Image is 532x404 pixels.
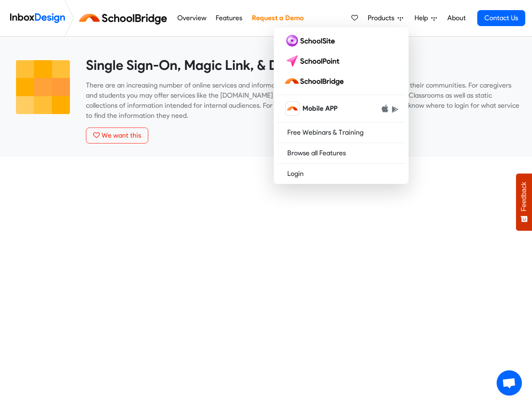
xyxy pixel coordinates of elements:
[497,370,522,396] div: Open chat
[284,34,338,48] img: schoolsite logo
[277,146,405,160] a: Browse all Features
[284,54,343,68] img: schoolpoint logo
[277,167,405,181] a: Login
[445,10,468,27] a: About
[284,74,347,88] img: schoolbridge logo
[86,57,519,74] heading: Single Sign-On, Magic Link, & Dashboards
[102,131,141,139] span: We want this
[368,13,398,23] span: Products
[214,10,245,27] a: Features
[286,102,299,115] img: schoolbridge icon
[277,126,405,139] a: Free Webinars & Training
[175,10,209,27] a: Overview
[13,57,73,117] img: 2022_01_13_icon_grid.svg
[411,10,440,27] a: Help
[249,10,306,27] a: Request a Demo
[414,13,431,23] span: Help
[364,10,406,27] a: Products
[86,80,519,121] p: There are an increasing number of online services and information sources that schools need to sh...
[277,98,405,119] a: schoolbridge icon Mobile APP
[477,10,525,26] a: Contact Us
[520,182,528,211] span: Feedback
[86,128,148,144] button: We want this
[78,8,172,28] img: schoolbridge logo
[516,173,532,231] button: Feedback - Show survey
[274,27,409,184] div: Products
[302,104,337,114] span: Mobile APP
